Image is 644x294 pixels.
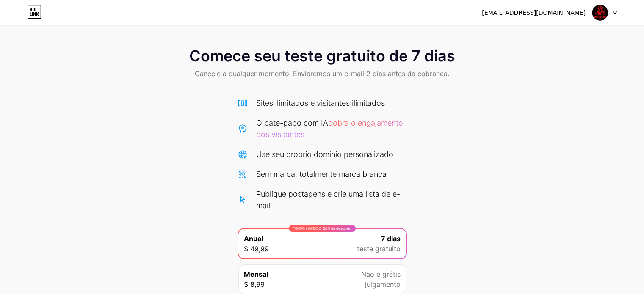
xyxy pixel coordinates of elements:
font: 7 dias [381,234,401,243]
font: Publique postagens e crie uma lista de e-mail [256,190,400,210]
font: Sem marca, totalmente marca branca [256,170,387,179]
font: $ 8,99 [244,280,265,289]
font: Mensal [244,270,268,278]
font: Comece seu teste gratuito de 7 dias [189,47,455,65]
img: Grêmio Imortal [592,5,608,21]
font: $ 49,99 [244,245,269,253]
font: Anual [244,234,263,243]
font: O bate-papo com IA [256,118,328,127]
font: Cancele a qualquer momento. Enviaremos um e-mail 2 dias antes da cobrança. [195,69,449,78]
font: dobra o engajamento dos visitantes [256,118,403,139]
font: [EMAIL_ADDRESS][DOMAIN_NAME] [482,9,586,16]
font: TEMPO LIMITADO: 50% de desconto [293,226,351,231]
font: Sites ilimitados e visitantes ilimitados [256,99,385,107]
font: teste gratuito [357,245,401,253]
font: Não é grátis [361,270,401,278]
font: Use seu próprio domínio personalizado [256,150,393,159]
font: julgamento [365,280,401,289]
